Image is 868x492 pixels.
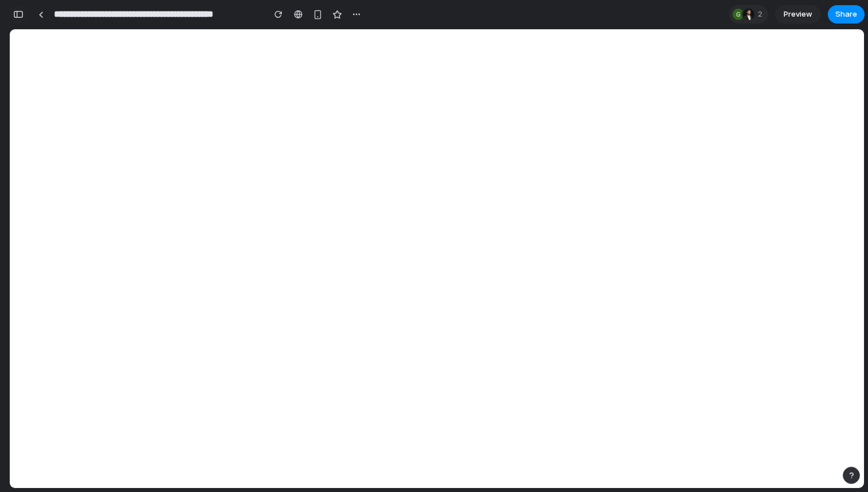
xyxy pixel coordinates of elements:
[784,9,812,20] span: Preview
[758,9,766,20] span: 2
[835,9,857,20] span: Share
[775,5,821,24] a: Preview
[828,5,865,24] button: Share
[729,5,768,24] div: 2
